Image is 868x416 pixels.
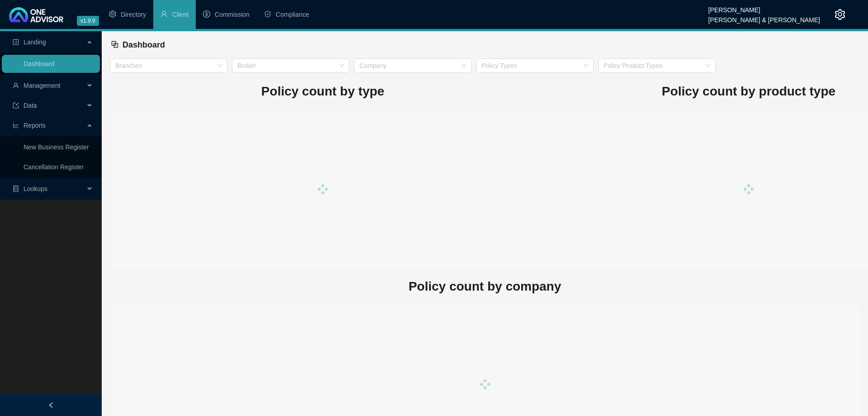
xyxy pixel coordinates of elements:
span: Client [172,11,189,18]
span: setting [835,9,845,20]
h1: Policy count by type [110,81,536,101]
span: Directory [121,11,146,18]
span: Dashboard [123,40,165,49]
div: [PERSON_NAME] & [PERSON_NAME] [708,12,820,22]
span: Lookups [24,185,47,192]
span: safety [264,10,271,18]
span: left [48,402,54,408]
span: Commission [215,11,250,18]
span: Data [24,102,37,109]
span: Landing [24,38,46,46]
span: user [160,10,168,18]
img: 2df55531c6924b55f21c4cf5d4484680-logo-light.svg [9,7,63,22]
span: v1.9.9 [77,16,99,26]
span: line-chart [13,122,19,129]
a: Dashboard [24,60,55,67]
span: profile [13,39,19,45]
span: database [13,186,19,192]
h1: Policy count by company [110,277,860,296]
span: user [13,82,19,89]
div: [PERSON_NAME] [708,2,820,12]
span: Reports [24,122,46,129]
a: New Business Register [24,143,89,151]
span: Compliance [276,11,309,18]
span: import [13,102,19,109]
span: dollar [203,10,210,18]
span: setting [109,10,116,18]
a: Cancellation Register [24,163,84,171]
span: block [111,40,119,48]
span: Management [24,82,61,89]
